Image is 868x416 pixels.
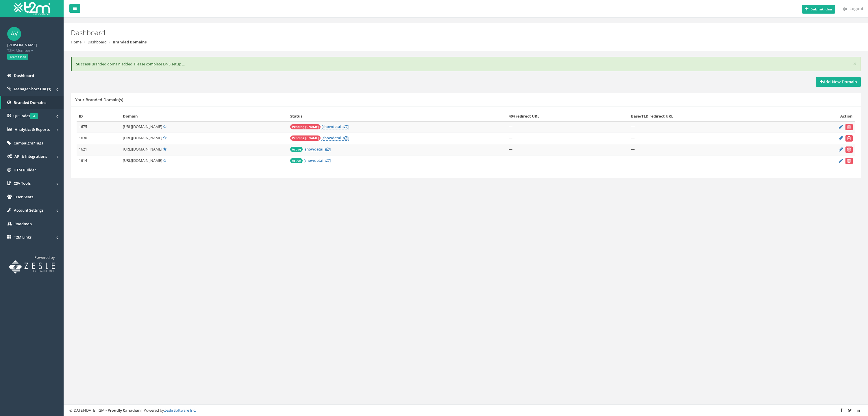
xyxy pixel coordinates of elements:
[15,127,50,132] span: Analytics & Reports
[820,79,857,85] strong: Add New Domain
[290,147,303,152] span: Active
[506,133,629,144] td: —
[14,2,50,15] img: T2M
[88,39,107,45] a: Dashboard
[69,408,862,413] div: ©[DATE]-[DATE] T2M – | Powered by
[303,146,331,152] a: [showdetails]
[629,111,791,121] th: Base/TLD redirect URL
[77,144,121,155] td: 1621
[123,158,162,163] span: [URL][DOMAIN_NAME]
[321,124,349,129] a: [showdetails]
[14,221,32,226] span: Roadmap
[71,39,82,45] a: Home
[121,111,288,121] th: Domain
[305,158,314,163] span: show
[305,146,314,152] span: show
[77,133,121,144] td: 1630
[321,135,349,141] a: [showdetails]
[323,135,332,140] span: show
[506,121,629,133] td: —
[14,208,43,213] span: Account Settings
[14,167,36,173] span: UTM Builder
[163,158,166,163] a: Set Default
[76,61,92,67] b: Success:
[816,77,861,87] a: Add New Domain
[163,124,166,129] a: Set Default
[14,140,43,146] span: Campaigns/Tags
[123,135,162,140] span: [URL][DOMAIN_NAME]
[629,121,791,133] td: —
[288,111,506,121] th: Status
[629,155,791,166] td: —
[7,27,21,41] span: AV
[71,29,728,36] h2: Dashboard
[629,133,791,144] td: —
[9,260,55,274] img: T2M URL Shortener powered by Zesle Software Inc.
[164,408,196,413] a: Zesle Software Inc.
[629,144,791,155] td: —
[14,194,33,199] span: User Seats
[77,155,121,166] td: 1614
[7,41,56,53] a: [PERSON_NAME] T2M Member
[14,234,32,240] span: T2M Links
[7,54,28,60] span: Teams Plan
[163,146,166,152] a: Default
[163,135,166,140] a: Set Default
[108,408,141,413] strong: Proudly Canadian
[123,124,162,129] span: [URL][DOMAIN_NAME]
[71,57,861,72] div: Branded domain added. Please complete DNS setup ...
[14,181,31,186] span: CSV Tools
[14,100,46,105] span: Branded Domains
[13,113,38,118] span: QR Codes
[113,39,147,45] strong: Branded Domains
[14,154,47,159] span: API & Integrations
[14,86,51,91] span: Manage Short URL(s)
[14,73,34,78] span: Dashboard
[123,146,162,152] span: [URL][DOMAIN_NAME]
[811,7,832,12] b: Submit idea
[290,135,321,141] span: Pending [CNAME]
[506,144,629,155] td: —
[75,98,123,102] h5: Your Branded Domain(s)
[506,111,629,121] th: 404 redirect URL
[290,124,321,129] span: Pending [CNAME]
[506,155,629,166] td: —
[290,158,303,163] span: Active
[853,61,856,67] button: ×
[7,48,56,53] span: T2M Member
[7,42,37,47] strong: [PERSON_NAME]
[791,111,855,121] th: Action
[323,124,332,129] span: show
[77,111,121,121] th: ID
[77,121,121,133] td: 1675
[802,5,835,14] button: Submit idea
[303,158,331,163] a: [showdetails]
[30,113,38,119] span: v2
[34,255,55,260] span: Powered by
